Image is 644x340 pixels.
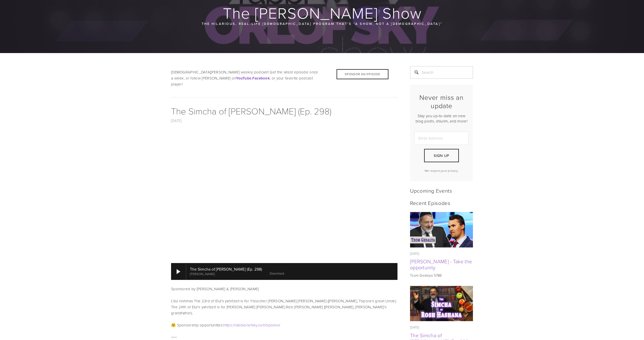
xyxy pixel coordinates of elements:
[424,149,459,162] button: Sign Up
[171,322,397,328] p: 🤗 Sponsorship opportunities:
[252,75,270,81] a: Facebook
[171,130,397,257] iframe: YouTube video player
[410,325,419,329] time: [DATE]
[410,200,473,206] h2: Recent Episodes
[414,113,469,124] p: Stay you up-to-date on new blog posts, shiurim, and more!
[410,187,473,194] h2: Upcoming Events
[337,69,388,79] div: Sponsor an Episode
[171,69,397,87] p: [DEMOGRAPHIC_DATA][PERSON_NAME] weekly podcast! Get the latest episode once a week, or follow [PE...
[171,298,397,316] p: L'ilui nishmas The 23rd of Elul's yahrtzeit is for Yissocher [PERSON_NAME] [PERSON_NAME] ([PERSON...
[236,75,251,81] a: YouTube
[232,322,235,328] span: ://
[410,286,473,321] img: The Simcha of Rosh Hashana (Ep. 298)
[235,322,257,328] span: rabbiorlofsky
[414,132,469,145] input: Email Address
[171,5,473,21] h1: The [PERSON_NAME] Show
[201,21,443,26] p: The hilarious, real-life [DEMOGRAPHIC_DATA] program that’s “a show, not a [DEMOGRAPHIC_DATA]“
[434,153,449,158] span: Sign Up
[270,271,284,276] a: Download
[410,258,472,271] a: [PERSON_NAME] - Take the opportunity
[414,168,469,173] p: We respect your privacy.
[414,93,469,110] h2: Never miss an update
[410,212,473,247] img: Tzom Gedalya - Take the opportunity
[223,322,232,328] span: https
[410,66,473,79] input: Search
[257,322,258,328] span: .
[265,322,266,328] span: /
[258,322,265,328] span: com
[223,322,280,328] a: https://rabbiorlofsky.com/sponsor
[410,273,473,278] p: Tzom Gedalya 5786
[410,251,419,256] time: [DATE]
[171,286,397,292] p: Sponsored by [PERSON_NAME] & [PERSON_NAME]
[266,322,280,328] span: sponsor
[171,105,331,117] a: The Simcha of [PERSON_NAME] (Ep. 298)
[171,118,182,123] a: [DATE]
